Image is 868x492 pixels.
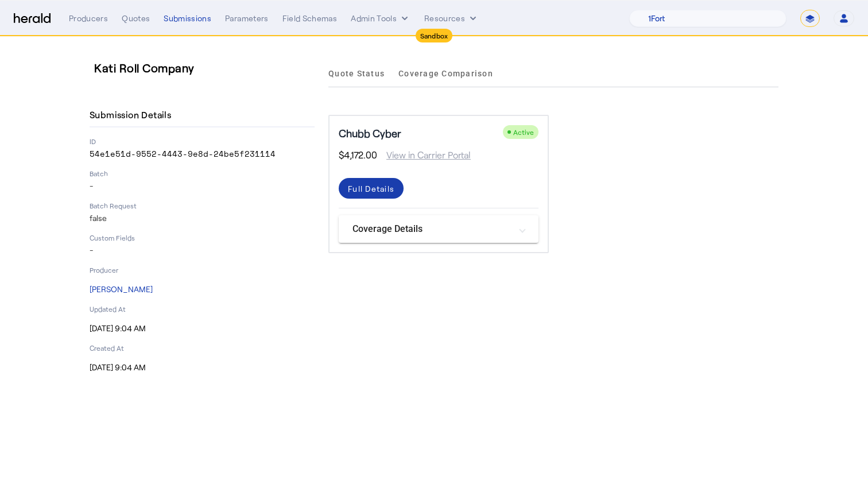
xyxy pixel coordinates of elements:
[90,169,315,178] p: Batch
[122,13,150,24] div: Quotes
[513,128,534,136] span: Active
[90,304,315,313] p: Updated At
[90,233,315,242] p: Custom Fields
[282,13,338,24] div: Field Schemas
[90,212,315,224] p: false
[90,265,315,274] p: Producer
[416,29,453,42] div: Sandbox
[328,69,385,78] span: Quote Status
[339,148,377,162] span: $4,172.00
[69,13,108,24] div: Producers
[164,13,211,24] div: Submissions
[398,69,493,78] span: Coverage Comparison
[339,215,538,243] mat-expansion-panel-header: Coverage Details
[94,60,319,76] h3: Kati Roll Company
[339,178,404,199] button: Full Details
[377,148,471,162] span: View in Carrier Portal
[424,13,479,24] button: Resources dropdown menu
[90,137,315,146] p: ID
[225,13,269,24] div: Parameters
[90,180,315,192] p: -
[90,201,315,210] p: Batch Request
[90,245,315,256] p: -
[339,125,401,141] h5: Chubb Cyber
[351,13,410,24] button: internal dropdown menu
[90,323,315,334] p: [DATE] 9:04 AM
[90,343,315,352] p: Created At
[14,13,51,24] img: Herald Logo
[398,60,493,87] a: Coverage Comparison
[90,362,315,373] p: [DATE] 9:04 AM
[90,148,315,160] p: 54e1e51d-9552-4443-9e8d-24be5f231114
[352,222,511,236] mat-panel-title: Coverage Details
[348,183,394,195] div: Full Details
[90,284,315,295] p: [PERSON_NAME]
[328,60,385,87] a: Quote Status
[90,108,176,122] h4: Submission Details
